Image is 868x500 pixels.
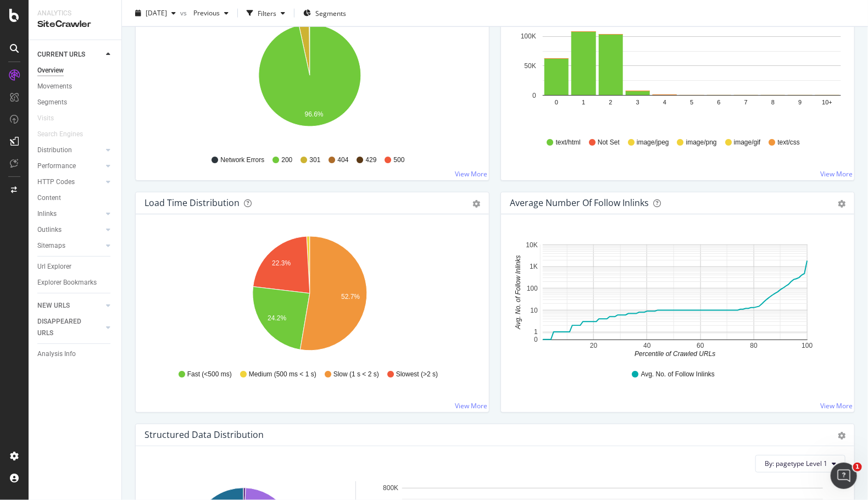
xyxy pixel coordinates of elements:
a: View More [820,401,853,410]
text: 50K [525,62,536,70]
text: 10+ [822,99,833,105]
text: 20 [590,342,598,349]
span: text/html [556,138,581,147]
button: [DATE] [131,4,180,22]
div: Average Number of Follow Inlinks [510,197,649,208]
text: 24.2% [268,314,286,322]
text: 100 [527,285,538,292]
a: Performance [37,160,103,172]
div: Explorer Bookmarks [37,277,97,288]
span: 301 [309,155,320,165]
text: 60 [697,342,704,349]
svg: A chart. [144,232,476,359]
text: 100K [521,32,536,40]
div: gear [838,200,845,208]
text: 6 [717,99,721,105]
div: Load Time Distribution [144,197,240,208]
text: 800K [383,485,398,492]
div: Overview [37,65,64,76]
div: Distribution [37,145,72,156]
button: Previous [189,4,233,22]
div: HTTP Codes [37,176,75,188]
text: 3 [636,99,639,105]
a: HTTP Codes [37,176,103,188]
div: Content [37,192,61,204]
text: 10K [526,241,538,249]
text: 1K [530,263,538,270]
a: Analysis Info [37,348,114,360]
text: 1 [582,99,585,105]
div: Analysis Info [37,348,76,360]
div: Structured Data Distribution [144,429,264,440]
a: Overview [37,65,114,76]
text: 2 [609,99,613,105]
text: 100 [802,342,813,349]
text: Percentile of Crawled URLs [635,351,715,358]
span: By: pagetype Level 1 [765,459,827,468]
text: 0 [555,99,558,105]
a: View More [820,169,853,179]
a: Content [37,192,114,204]
a: NEW URLS [37,300,103,312]
div: A chart. [510,232,841,359]
text: 0 [532,92,536,99]
div: Url Explorer [37,261,71,273]
div: CURRENT URLS [37,49,85,60]
span: Fast (<500 ms) [187,370,232,379]
text: 9 [799,99,802,105]
span: Previous [189,8,220,18]
text: 4 [663,99,666,105]
div: NEW URLS [37,300,70,312]
text: 1 [534,328,538,336]
span: 2025 Aug. 19th [146,8,167,18]
svg: A chart. [144,18,476,145]
span: Slow (1 s < 2 s) [333,370,379,379]
span: 429 [366,155,377,165]
div: gear [838,432,845,440]
text: 5 [690,99,693,105]
span: 200 [281,155,292,165]
div: Inlinks [37,208,57,220]
div: Sitemaps [37,240,65,252]
span: 500 [394,155,405,165]
text: 7 [744,99,748,105]
span: image/png [686,138,717,147]
a: Inlinks [37,208,103,220]
div: Movements [37,81,72,92]
a: Explorer Bookmarks [37,277,114,288]
a: Search Engines [37,129,94,140]
a: Visits [37,113,65,124]
a: CURRENT URLS [37,49,103,60]
div: Segments [37,97,67,108]
div: DISAPPEARED URLS [37,316,93,339]
text: 10 [531,307,538,314]
a: DISAPPEARED URLS [37,316,103,339]
button: Filters [242,4,290,22]
span: text/css [778,138,800,147]
text: 96.6% [305,110,324,118]
span: image/gif [734,138,761,147]
a: Outlinks [37,224,103,236]
text: 0 [534,336,538,343]
text: Avg. No. of Follow Inlinks [514,255,522,330]
span: Not Set [598,138,620,147]
span: Medium (500 ms < 1 s) [249,370,316,379]
div: gear [472,200,480,208]
div: Filters [258,8,276,18]
text: 80 [750,342,758,349]
button: Segments [299,4,350,22]
div: Search Engines [37,129,83,140]
div: Performance [37,160,76,172]
a: Url Explorer [37,261,114,273]
a: Segments [37,97,114,108]
div: SiteCrawler [37,18,113,31]
a: Sitemaps [37,240,103,252]
span: Network Errors [220,155,264,165]
span: image/jpeg [637,138,669,147]
text: 52.7% [341,293,360,301]
div: Analytics [37,9,113,18]
span: 404 [337,155,348,165]
iframe: Intercom live chat [831,463,857,489]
